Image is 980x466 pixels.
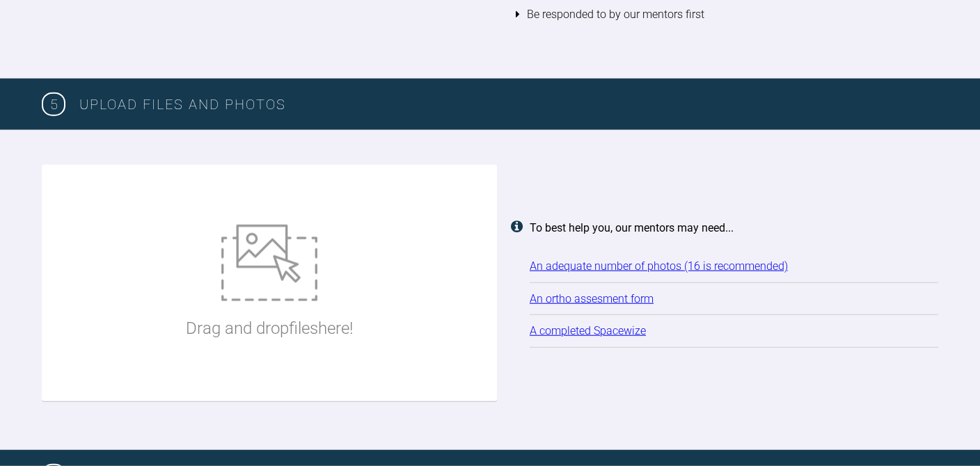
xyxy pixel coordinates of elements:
strong: To best help you, our mentors may need... [530,221,734,234]
a: An adequate number of photos (16 is recommended) [530,259,788,273]
a: A completed Spacewize [530,324,646,337]
a: An ortho assesment form [530,292,654,305]
h3: Upload Files and Photos [79,93,938,115]
p: Drag and drop files here! [186,315,353,342]
span: 5 [42,93,65,116]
